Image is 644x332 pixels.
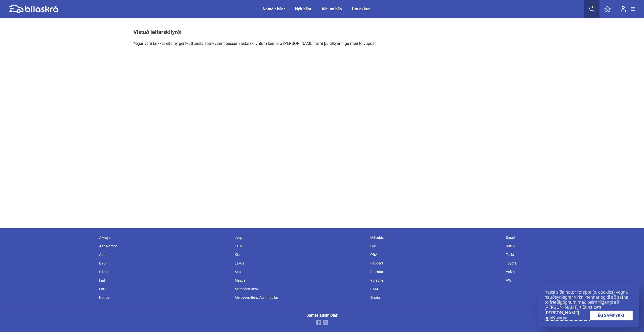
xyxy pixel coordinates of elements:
div: Fiat [97,276,232,285]
a: [PERSON_NAME] upplýsingar [545,310,590,321]
div: Smart [503,233,639,242]
div: Peugeot [368,259,503,268]
div: ORA [368,250,503,259]
a: ÉG SAMÞYKKI [590,311,633,320]
div: Honda [97,293,232,302]
div: RAM [368,285,503,293]
div: Suzuki [503,242,639,250]
a: Notaðir bílar [263,7,285,11]
a: Allt um bíla [321,7,342,11]
div: Kia [232,250,368,259]
div: Mercedes-Benz [232,285,368,293]
div: Mercedes-Benz Atvinnubílar [232,293,368,302]
div: Toyota [503,259,639,268]
div: Mitsubishi [368,233,503,242]
div: Lexus [232,259,368,268]
h1: Vistuð leitarskilyrði [133,29,378,36]
div: Opel [368,242,503,250]
div: Ford [97,285,232,293]
div: Citroen [97,268,232,276]
div: Volvo [503,268,639,276]
div: VW [503,276,639,285]
div: Aiways [97,233,232,242]
div: Polestar [368,268,503,276]
div: BYD [97,259,232,268]
div: KGM [232,242,368,250]
div: Audi [97,250,232,259]
div: Porsche [368,276,503,285]
div: Jeep [232,233,368,242]
div: Samfélagsmiðlar [306,313,338,317]
a: Nýir bílar [295,7,311,11]
div: Maxus [232,268,368,276]
p: Þegar verð lækkar eða ný gerð/útfærsla samkvæmt þessum leitarskilyrðum kemur á [PERSON_NAME] færð... [133,41,378,47]
a: Um okkur [352,7,370,11]
div: Tesla [503,250,639,259]
div: Alfa Romeo [97,242,232,250]
div: Skoda [368,293,503,302]
div: Mazda [232,276,368,285]
p: Þessi síða notar fótspor (e. cookies) vegna nauðsynlegrar virkni hennar og til að safna tölfræðig... [545,290,633,310]
img: user-login.svg [621,6,626,12]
